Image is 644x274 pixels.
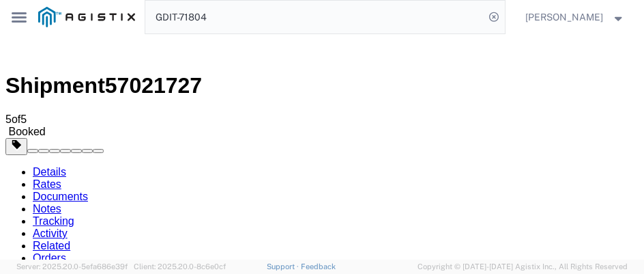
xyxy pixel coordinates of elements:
[525,10,603,25] span: Dylan Jewell
[38,7,135,27] img: logo
[267,262,301,271] a: Support
[301,262,336,271] a: Feedback
[145,1,484,33] input: Search for shipment number, reference number
[525,9,626,25] button: [PERSON_NAME]
[16,262,128,271] span: Server: 2025.20.0-5efa686e39f
[134,262,226,271] span: Client: 2025.20.0-8c6e0cf
[418,261,628,273] span: Copyright © [DATE]-[DATE] Agistix Inc., All Rights Reserved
